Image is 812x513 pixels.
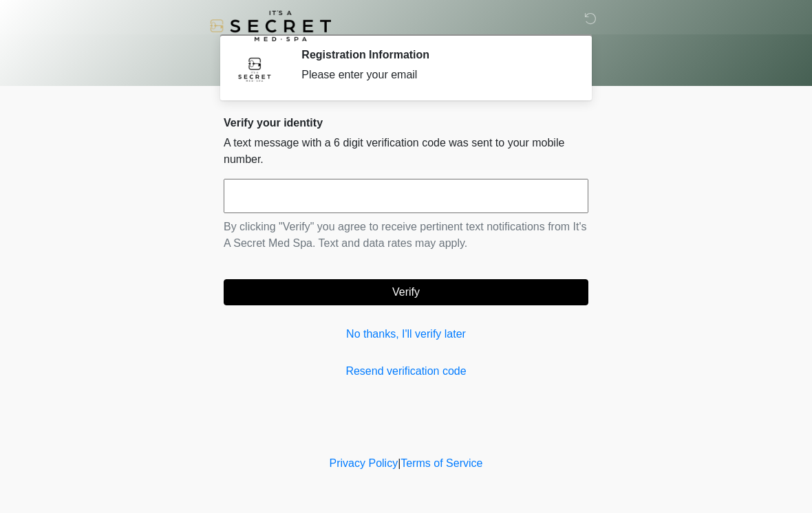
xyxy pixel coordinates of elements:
a: No thanks, I'll verify later [224,326,588,342]
h2: Verify your identity [224,116,588,129]
a: Terms of Service [400,457,482,469]
p: By clicking "Verify" you agree to receive pertinent text notifications from It's A Secret Med Spa... [224,219,588,252]
a: Privacy Policy [330,457,398,469]
a: Resend verification code [224,363,588,380]
h2: Registration Information [301,48,568,61]
div: Please enter your email [301,67,568,83]
a: | [398,457,400,469]
img: Agent Avatar [234,48,275,89]
button: Verify [224,279,588,305]
p: A text message with a 6 digit verification code was sent to your mobile number. [224,135,588,168]
img: It's A Secret Med Spa Logo [210,10,331,41]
